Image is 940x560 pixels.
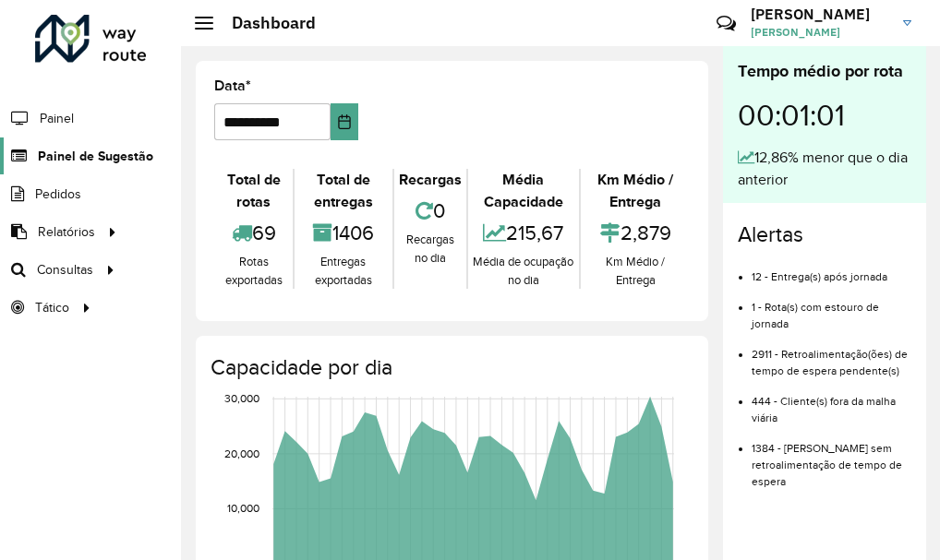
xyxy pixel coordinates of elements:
[752,332,911,379] li: 2911 - Retroalimentação(ões) de tempo de espera pendente(s)
[399,231,462,267] div: Recargas no dia
[219,169,288,213] div: Total de rotas
[752,255,911,285] li: 12 - Entrega(s) após jornada
[738,84,911,147] div: 00:01:01
[585,253,685,289] div: Km Médio / Entrega
[751,24,889,41] span: [PERSON_NAME]
[299,253,388,289] div: Entregas exportadas
[219,253,288,289] div: Rotas exportadas
[706,4,746,43] a: Contato Rápido
[214,75,251,97] label: Data
[752,426,911,490] li: 1384 - [PERSON_NAME] sem retroalimentação de tempo de espera
[219,213,288,253] div: 69
[35,298,69,317] span: Tático
[38,222,95,242] span: Relatórios
[227,502,259,514] text: 10,000
[473,253,575,289] div: Média de ocupação no dia
[224,447,259,459] text: 20,000
[299,213,388,253] div: 1406
[751,6,889,23] h3: [PERSON_NAME]
[399,169,462,191] div: Recargas
[738,147,911,191] div: 12,86% menor que o dia anterior
[35,185,81,204] span: Pedidos
[37,260,93,280] span: Consultas
[224,392,259,404] text: 30,000
[473,169,575,213] div: Média Capacidade
[752,285,911,332] li: 1 - Rota(s) com estouro de jornada
[213,13,316,33] h2: Dashboard
[299,169,388,213] div: Total de entregas
[752,379,911,426] li: 444 - Cliente(s) fora da malha viária
[211,354,690,380] h4: Capacidade por dia
[585,169,685,213] div: Km Médio / Entrega
[585,213,685,253] div: 2,879
[473,213,575,253] div: 215,67
[399,191,462,231] div: 0
[40,109,74,128] span: Painel
[496,6,689,55] div: Críticas? Dúvidas? Elogios? Sugestões? Entre em contato conosco!
[738,59,911,84] div: Tempo médio por rota
[331,103,358,140] button: Choose Date
[738,221,911,247] h4: Alertas
[38,147,153,166] span: Painel de Sugestão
